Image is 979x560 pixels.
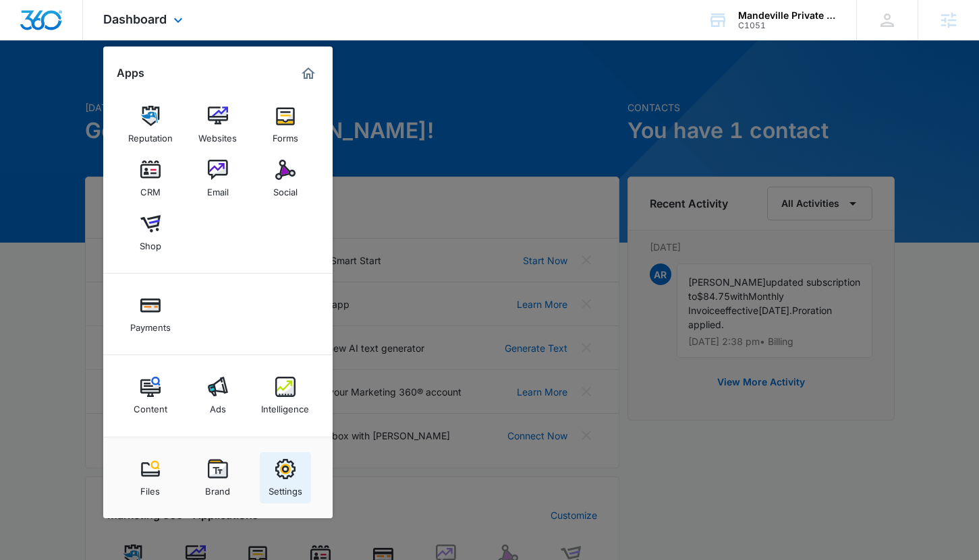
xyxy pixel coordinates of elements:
[260,99,311,150] a: Forms
[130,315,171,333] div: Payments
[125,153,176,204] a: CRM
[125,207,176,258] a: Shop
[192,452,244,503] a: Brand
[140,234,161,251] div: Shop
[125,288,176,340] a: Payments
[125,99,176,150] a: Reputation
[210,397,226,414] div: Ads
[261,397,309,414] div: Intelligence
[207,180,229,197] div: Email
[260,153,311,204] a: Social
[205,479,230,497] div: Brand
[140,180,161,197] div: CRM
[128,126,173,144] div: Reputation
[125,452,176,503] a: Files
[140,479,160,497] div: Files
[192,370,244,421] a: Ads
[260,370,311,421] a: Intelligence
[738,10,837,21] div: account name
[125,370,176,421] a: Content
[192,153,244,204] a: Email
[103,12,167,26] span: Dashboard
[192,99,244,150] a: Websites
[117,67,144,80] h2: Apps
[134,397,167,414] div: Content
[198,126,237,144] div: Websites
[738,21,837,30] div: account id
[273,126,298,144] div: Forms
[269,479,302,497] div: Settings
[260,452,311,503] a: Settings
[273,180,298,197] div: Social
[298,63,319,84] a: Marketing 360® Dashboard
